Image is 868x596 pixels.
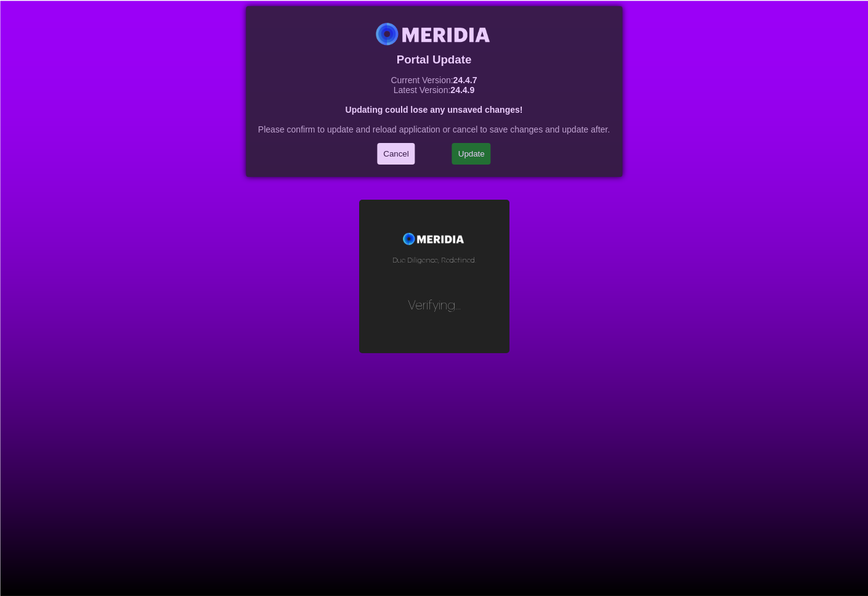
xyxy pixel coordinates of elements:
[258,53,610,67] h3: Portal Update
[346,105,523,115] strong: Updating could lose any unsaved changes!
[377,143,415,165] button: Cancel
[453,75,477,85] strong: 24.4.7
[373,18,496,51] img: Meridia Logo
[258,75,610,134] p: Current Version: Latest Version: Please confirm to update and reload application or cancel to sav...
[452,143,491,165] button: Update
[450,85,474,95] strong: 24.4.9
